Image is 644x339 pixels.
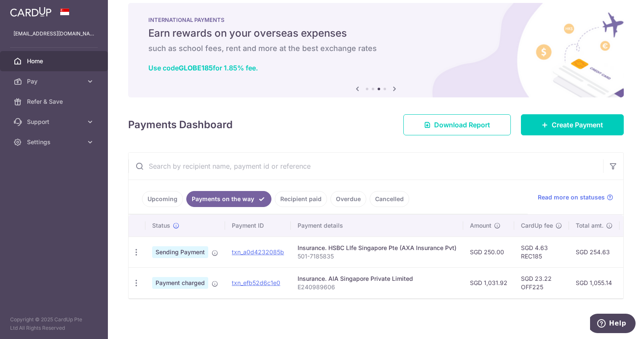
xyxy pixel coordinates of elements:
img: CardUp [10,7,51,17]
p: [EMAIL_ADDRESS][DOMAIN_NAME] [13,30,94,38]
p: 501-7185835 [298,252,456,261]
span: Read more on statuses [538,193,605,202]
a: Recipient paid [275,191,327,207]
h6: such as school fees, rent and more at the best exchange rates [148,43,604,54]
td: SGD 23.22 OFF225 [514,267,569,298]
div: Insurance. HSBC LIfe Singapore Pte (AXA Insurance Pvt) [298,244,456,252]
span: Settings [27,138,83,146]
h5: Earn rewards on your overseas expenses [148,27,604,40]
a: Use codeGLOBE185for 1.85% fee. [148,64,258,72]
a: txn_efb52d6c1e0 [232,279,280,286]
span: Pay [27,77,83,86]
img: International Payment Banner [128,3,624,97]
input: Search by recipient name, payment id or reference [129,153,603,180]
span: Total amt. [576,221,604,230]
p: INTERNATIONAL PAYMENTS [148,16,604,23]
span: Home [27,57,83,65]
span: Download Report [434,120,490,130]
td: SGD 254.63 [569,237,620,267]
b: GLOBE185 [179,64,213,72]
span: Create Payment [552,120,603,130]
p: E240989606 [298,283,456,291]
span: Status [152,221,170,230]
span: CardUp fee [521,221,553,230]
a: Payments on the way [186,191,271,207]
a: Read more on statuses [538,193,613,202]
span: Sending Payment [152,246,208,258]
th: Payment ID [225,215,291,237]
td: SGD 4.63 REC185 [514,237,569,267]
td: SGD 1,055.14 [569,267,620,298]
iframe: Opens a widget where you can find more information [590,314,636,335]
span: Payment charged [152,277,208,289]
a: Create Payment [521,114,624,135]
a: Cancelled [370,191,409,207]
span: Refer & Save [27,97,83,106]
a: Overdue [330,191,366,207]
a: Upcoming [142,191,183,207]
th: Payment details [291,215,463,237]
td: SGD 250.00 [463,237,514,267]
a: Download Report [403,114,511,135]
span: Amount [470,221,491,230]
a: txn_a0d4232085b [232,248,284,256]
td: SGD 1,031.92 [463,267,514,298]
h4: Payments Dashboard [128,117,233,132]
span: Support [27,118,83,126]
div: Insurance. AIA Singapore Private Limited [298,274,456,283]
